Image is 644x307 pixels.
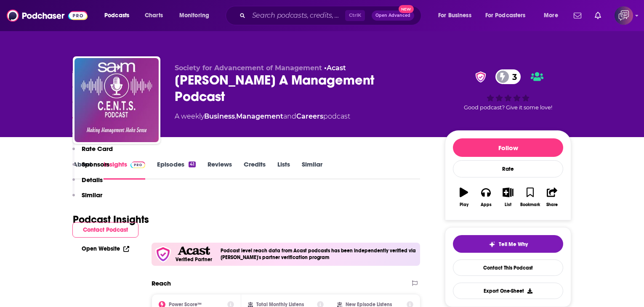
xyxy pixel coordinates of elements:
[372,11,414,21] button: Open AdvancedNew
[432,9,482,22] button: open menu
[221,248,417,260] h4: Podcast level reach data from Acast podcasts has been independently verified via [PERSON_NAME]'s ...
[615,6,633,25] button: Show profile menu
[473,71,489,82] img: verified Badge
[324,64,346,72] span: •
[615,6,633,25] span: Logged in as corioliscompany
[249,9,345,22] input: Search podcasts, credits, & more...
[82,191,102,199] p: Similar
[173,9,220,22] button: open menu
[82,176,103,184] p: Details
[495,69,521,84] a: 3
[157,160,196,180] a: Episodes41
[104,10,129,21] span: Podcasts
[98,9,140,22] button: open menu
[176,257,212,262] h5: Verified Partner
[460,202,468,207] div: Play
[541,182,563,212] button: Share
[7,8,88,24] img: Podchaser - Follow, Share and Rate Podcasts
[453,235,563,253] button: tell me why sparkleTell Me Why
[464,104,552,111] span: Good podcast? Give it some love!
[480,9,538,22] button: open menu
[546,202,558,207] div: Share
[445,64,571,116] div: verified Badge3Good podcast? Give it some love!
[453,182,475,212] button: Play
[175,64,322,72] span: Society for Advancement of Management
[591,8,604,23] a: Show notifications dropdown
[152,279,171,287] h2: Reach
[453,283,563,299] button: Export One-Sheet
[327,64,346,72] a: Acast
[208,160,232,180] a: Reviews
[453,259,563,276] a: Contact This Podcast
[139,9,168,22] a: Charts
[302,160,322,180] a: Similar
[235,112,236,120] span: ,
[296,112,323,120] a: Careers
[519,182,541,212] button: Bookmark
[155,246,171,262] img: verfied icon
[277,160,290,180] a: Lists
[497,182,519,212] button: List
[505,202,511,207] div: List
[438,10,471,21] span: For Business
[145,10,163,21] span: Charts
[234,6,429,25] div: Search podcasts, credits, & more...
[82,245,129,252] a: Open Website
[475,182,497,212] button: Apps
[485,10,526,21] span: For Podcasters
[72,176,103,191] button: Details
[72,191,102,206] button: Similar
[538,9,569,22] button: open menu
[189,161,196,167] div: 41
[175,111,350,122] div: A weekly podcast
[72,222,138,238] button: Contact Podcast
[75,58,159,142] img: SAM C.E.N.T.S. A Management Podcast
[399,5,414,13] span: New
[204,112,235,120] a: Business
[244,160,266,180] a: Credits
[544,10,558,21] span: More
[504,69,521,84] span: 3
[72,160,109,176] button: Sponsors
[178,246,210,255] img: Acast
[453,160,563,177] div: Rate
[179,10,209,21] span: Monitoring
[375,13,410,18] span: Open Advanced
[615,6,633,25] img: User Profile
[453,138,563,157] button: Follow
[82,160,109,168] p: Sponsors
[570,8,585,23] a: Show notifications dropdown
[499,241,528,248] span: Tell Me Why
[345,10,365,21] span: Ctrl K
[236,112,283,120] a: Management
[520,202,540,207] div: Bookmark
[489,241,495,248] img: tell me why sparkle
[481,202,492,207] div: Apps
[283,112,296,120] span: and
